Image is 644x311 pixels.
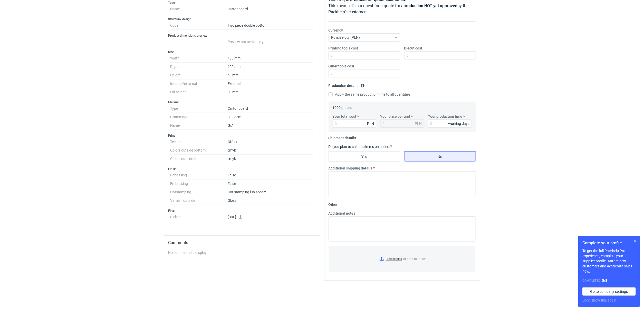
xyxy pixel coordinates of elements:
label: Additional shipping details [329,166,372,171]
dd: cmyk [228,146,314,155]
div: working days [448,121,470,126]
h3: Print [168,134,316,138]
p: To get the full Packhelp Pro experience, complete your supplier profile. Attract new customers an... [582,248,636,274]
h3: Size [168,50,316,54]
legend: Production details [329,82,365,88]
dt: Grammage [170,113,228,121]
dd: 120 mm [228,63,314,71]
h3: Material [168,100,316,104]
div: Completed: [582,278,636,283]
label: Diecut cost [404,46,422,51]
h3: Type [168,1,316,5]
h3: Product dimensions preview [168,34,316,38]
dt: Colors outside bottom [170,146,228,155]
legend: 1000 pieces [333,104,352,110]
dd: External [228,79,314,88]
label: Printing tools cost [329,46,358,51]
label: Currency [329,28,343,33]
dd: Hot stamping lub scodix [228,188,314,196]
dt: Code [170,21,228,30]
div: No comments to display [168,250,316,255]
dt: Dieline [170,213,228,223]
dd: Gloss [228,196,314,205]
label: Do you plan to ship the items on pallets? [329,145,392,149]
label: Apply the same production time to all quantities [329,92,411,97]
dt: Depth [170,63,228,71]
input: 0 [404,51,476,59]
input: 0 [333,119,376,128]
dt: Technique [170,138,228,146]
h2: Comments [168,240,316,246]
h3: Files [168,209,316,213]
label: Additional notes [329,211,355,216]
span: Preview not available yet. [228,40,268,44]
h3: Structural design [168,17,316,21]
label: Other tools cost [329,64,354,69]
input: 0 [428,119,472,128]
dt: Name [170,5,228,13]
label: or drop to attach [329,246,476,272]
dd: 100 mm [228,54,314,63]
dt: Internal/external [170,79,228,88]
dd: cmyk [228,155,314,163]
dt: Name [170,121,228,130]
span: Polish złoty (PLN) [331,35,360,39]
dd: False [228,179,314,188]
input: 0 [329,51,400,59]
label: Yes [329,151,400,162]
div: PLN [415,121,422,126]
label: Your price per unit [380,114,410,119]
dt: Hotstamping [170,188,228,196]
dt: Colors outside lid [170,155,228,163]
label: No [404,151,476,162]
strong: production NOT yet approved [404,3,458,8]
dt: Type [170,104,228,113]
dd: Two piece double bottom [228,21,314,30]
p: [URL] [228,215,314,219]
dd: Gc1 [228,121,314,130]
dd: Cartonboard [228,5,314,13]
dd: Cartonboard [228,104,314,113]
button: Don’t show this again [582,298,617,303]
a: Go to company settings [582,287,636,296]
dd: 300 gsm [228,113,314,121]
dt: Varnish outside [170,196,228,205]
h1: Complete your profile [582,240,636,246]
legend: Other [329,200,338,207]
input: 0 [329,69,400,77]
h3: Finish [168,167,316,171]
dd: 40 mm [228,71,314,79]
label: Your production time [428,114,463,119]
div: PLN [367,121,374,126]
label: Your total cost [333,114,357,119]
strong: 5 / 8 [602,278,607,283]
dt: Lid height [170,88,228,96]
dt: Debossing [170,171,228,179]
legend: Shipment details [329,134,356,140]
dd: False [228,171,314,179]
button: Skip for now [632,238,638,244]
dt: Width [170,54,228,63]
dd: Offset [228,138,314,146]
dt: Embossing [170,179,228,188]
dd: 30 mm [228,88,314,96]
dt: Height [170,71,228,79]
